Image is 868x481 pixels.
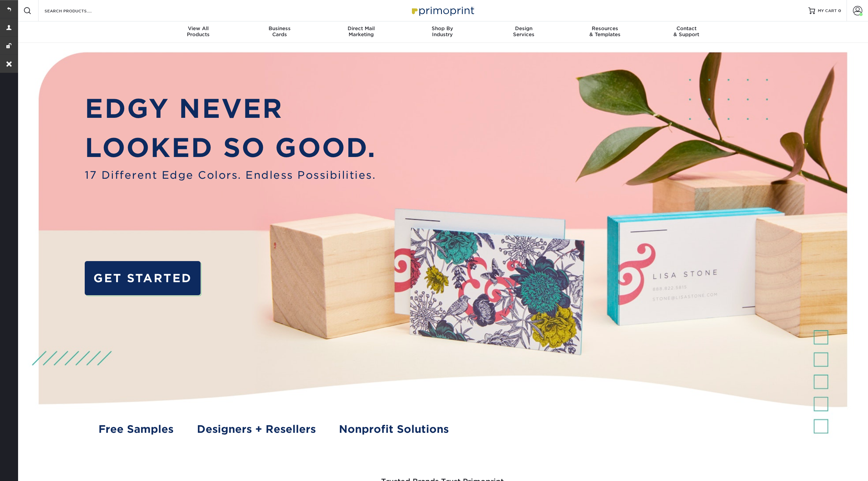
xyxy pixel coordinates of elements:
span: Resources [564,25,646,31]
a: DesignServices [483,21,564,43]
p: LOOKED SO GOOD. [85,128,376,167]
div: Cards [239,25,320,37]
a: GET STARTED [85,261,201,295]
div: Industry [402,25,483,37]
img: Primoprint [409,3,476,18]
div: & Templates [564,25,646,37]
span: MY CART [818,8,837,14]
span: 17 Different Edge Colors. Endless Possibilities. [85,167,376,183]
div: Services [483,25,564,37]
span: Shop By [402,25,483,31]
a: Shop ByIndustry [402,21,483,43]
a: Direct MailMarketing [320,21,402,43]
div: Products [158,25,239,37]
div: & Support [646,25,727,37]
span: Contact [646,25,727,31]
span: Design [483,25,564,31]
a: Resources& Templates [564,21,646,43]
a: View AllProducts [158,21,239,43]
span: 0 [838,8,841,13]
input: SEARCH PRODUCTS..... [44,7,109,15]
a: BusinessCards [239,21,320,43]
span: View All [158,25,239,31]
div: Marketing [320,25,402,37]
a: Nonprofit Solutions [339,421,449,437]
span: Direct Mail [320,25,402,31]
span: Business [239,25,320,31]
a: Free Samples [98,421,173,437]
p: EDGY NEVER [85,89,376,128]
a: Contact& Support [646,21,727,43]
a: Designers + Resellers [197,421,316,437]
